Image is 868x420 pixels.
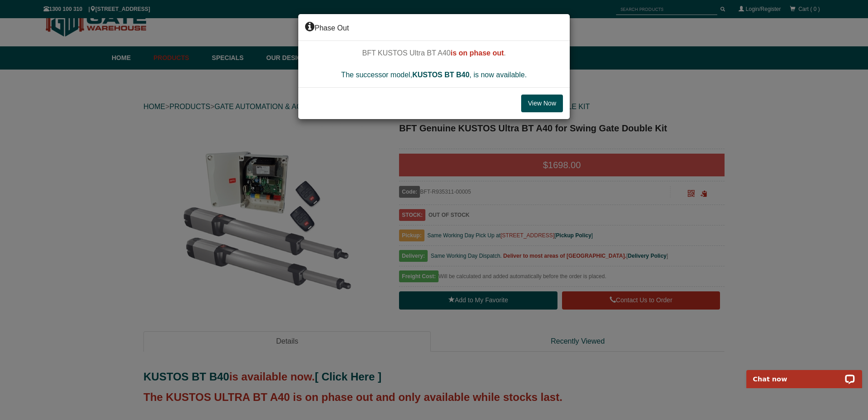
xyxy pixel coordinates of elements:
span: The successor model, , is now available. [341,71,527,79]
button: View Now [521,95,563,113]
div: BFT KUSTOS Ultra BT A40 . [305,48,563,80]
span: is on phase out [450,49,503,57]
iframe: LiveChat chat widget [740,360,868,388]
span: KUSTOS BT B40 [412,71,469,79]
h5: Phase Out [305,21,563,34]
